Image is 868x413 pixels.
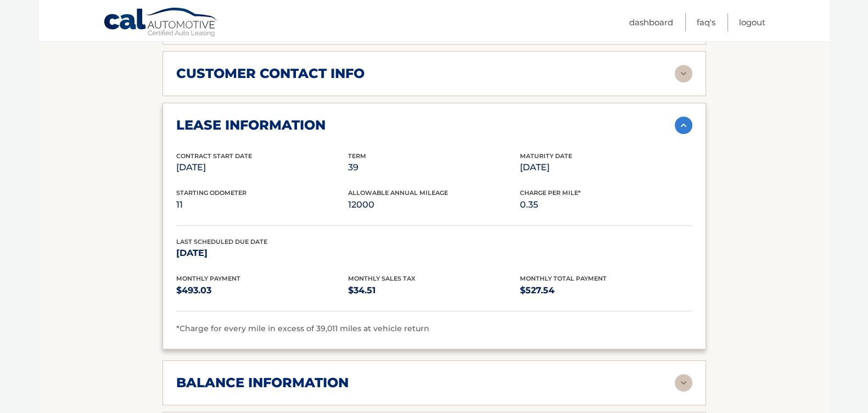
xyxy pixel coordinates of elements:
[176,197,348,213] p: 11
[520,197,692,213] p: 0.35
[675,65,692,82] img: accordion-rest.svg
[176,65,365,82] h2: customer contact info
[103,7,219,39] a: Cal Automotive
[629,13,673,31] a: Dashboard
[697,13,715,31] a: FAQ's
[520,160,692,175] p: [DATE]
[176,160,348,175] p: [DATE]
[176,117,326,133] h2: lease information
[176,152,252,160] span: Contract Start Date
[675,374,692,392] img: accordion-rest.svg
[348,189,448,197] span: Allowable Annual Mileage
[739,13,765,31] a: Logout
[176,275,240,282] span: Monthly Payment
[348,197,520,213] p: 12000
[176,245,348,261] p: [DATE]
[520,152,572,160] span: Maturity Date
[348,152,366,160] span: Term
[176,323,429,333] span: *Charge for every mile in excess of 39,011 miles at vehicle return
[675,116,692,134] img: accordion-active.svg
[520,189,581,197] span: Charge Per Mile*
[348,275,416,282] span: Monthly Sales Tax
[348,283,520,298] p: $34.51
[520,283,692,298] p: $527.54
[176,375,349,391] h2: balance information
[520,275,607,282] span: Monthly Total Payment
[176,189,247,197] span: Starting Odometer
[176,283,348,298] p: $493.03
[176,238,267,245] span: Last Scheduled Due Date
[348,160,520,175] p: 39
